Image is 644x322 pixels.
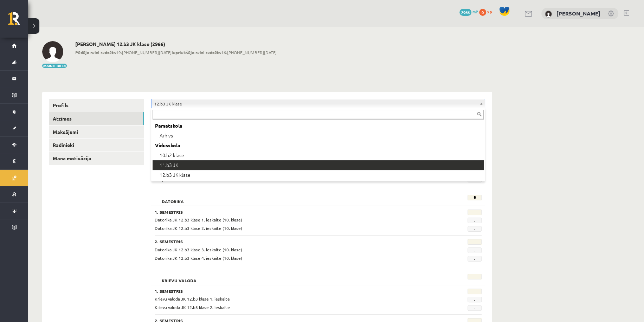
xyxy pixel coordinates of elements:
div: Vidusskola [153,141,484,150]
div: Arhīvs [153,131,484,141]
div: 12.b3 JK klase [153,170,484,180]
div: Pamatskola [153,121,484,131]
div: 11.b3 JK [153,160,484,170]
div: 10.b2 klase [153,150,484,160]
